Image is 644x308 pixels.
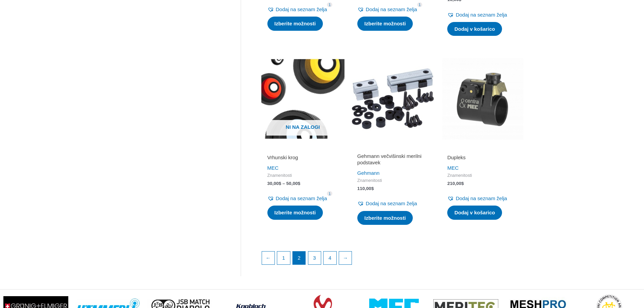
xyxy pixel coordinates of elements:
[357,186,371,191] font: 110,00
[447,206,502,220] a: Dodaj v košarico: »Duplex«
[327,2,332,7] span: 1
[366,6,417,12] font: Dodaj na seznam želja
[329,255,331,261] font: 4
[351,57,434,140] img: Gehmann večvišinski merilni podstavek
[339,252,352,264] a: →
[275,210,316,215] font: Izberite možnosti
[283,181,285,186] font: –
[262,252,275,264] a: ←
[286,124,320,130] font: Ni na zalogi
[267,173,292,178] font: Znamenitosti
[267,145,338,153] iframe: Customer reviews powered by Trustpilot
[417,2,423,7] span: 1
[275,21,316,26] font: Izberite možnosti
[357,145,428,153] iframe: Customer reviews powered by Trustpilot
[456,12,507,18] font: Dodaj na seznam želja
[447,145,518,153] iframe: Customer reviews powered by Trustpilot
[357,199,417,208] a: Dodaj na seznam želja
[261,57,344,140] img: Vrhunski krog
[267,154,338,163] a: Vrhunski krog
[447,155,466,160] font: Dupleks
[454,26,495,32] font: Dodaj v košarico
[447,10,507,20] a: Dodaj na seznam želja
[324,252,336,264] a: Stran 4
[276,6,327,12] font: Dodaj na seznam želja
[343,255,348,261] font: →
[267,181,279,186] font: 30,00
[447,22,502,36] a: Dodaj v košarico: “TEC-HRO Iris Dioptrični disk”
[447,194,507,203] a: Dodaj na seznam želja
[298,181,301,186] font: $
[267,206,323,220] a: Izberite možnosti za »Krog visokega cenovnega razreda«
[266,255,271,261] font: ←
[447,154,518,163] a: Dupleks
[282,255,285,261] font: 1
[357,211,413,225] a: Izberite možnosti za »Gehmann večvišinski merilni podstavek«
[267,17,323,31] a: Izberite možnosti za »Block Club«
[261,251,525,268] nav: Oštevilčenje izdelkov
[357,17,413,31] a: Izberite možnosti za »Dioptrijsko vohunjenje BR«
[447,165,458,171] a: MEC
[327,191,332,196] span: 1
[456,195,507,201] font: Dodaj na seznam želja
[454,210,495,215] font: Dodaj v košarico
[357,153,428,169] a: Gehmann večvišinski merilni podstavek
[447,173,472,178] font: Znamenitosti
[447,181,461,186] font: 210,00
[276,195,327,201] font: Dodaj na seznam želja
[277,252,290,264] a: Stran 1
[308,252,321,264] a: Stran 3
[364,215,406,221] font: Izberite možnosti
[461,181,464,186] font: $
[297,255,300,261] font: 2
[279,181,281,186] font: $
[267,5,327,14] a: Dodaj na seznam želja
[267,194,327,203] a: Dodaj na seznam želja
[371,186,374,191] font: $
[366,200,417,206] font: Dodaj na seznam želja
[267,155,298,160] font: Vrhunski krog
[267,165,279,171] a: MEC
[357,170,380,176] a: Gehmann
[313,255,316,261] font: 3
[441,57,524,140] img: Dupleks
[357,153,422,166] font: Gehmann večvišinski merilni podstavek
[261,57,344,140] a: Ni na zalogi
[357,178,382,183] font: Znamenitosti
[364,21,406,26] font: Izberite možnosti
[293,252,306,264] span: Stran 2
[357,5,417,14] a: Dodaj na seznam želja
[286,181,298,186] font: 50,00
